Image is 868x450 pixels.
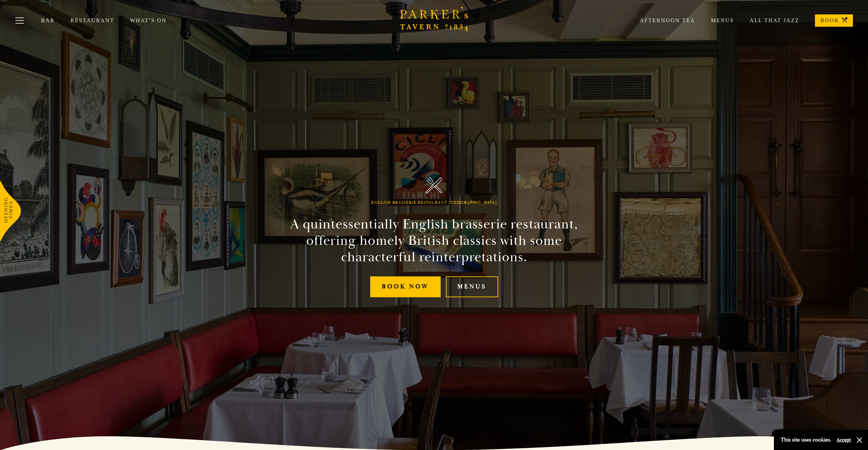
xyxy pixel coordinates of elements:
h1: English Brasserie Restaurant [GEOGRAPHIC_DATA] [371,200,497,205]
p: This site uses cookies. [781,435,831,445]
button: Accept [837,437,851,443]
h2: A quintessentially English brasserie restaurant, offering homely British classics with some chara... [278,216,590,265]
img: Parker's Tavern Brasserie Cambridge [426,177,442,193]
a: Menus [446,276,498,297]
a: Book Now [370,276,441,297]
button: Close and accept [856,437,863,443]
